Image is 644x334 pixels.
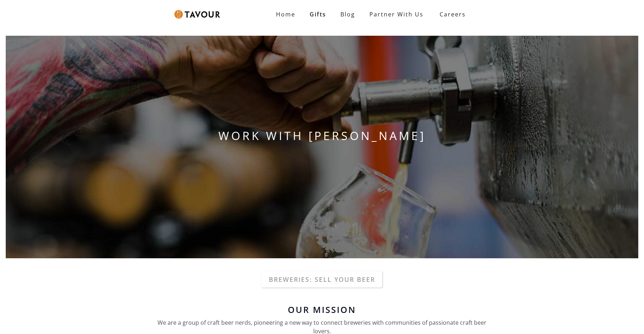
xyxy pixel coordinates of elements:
a: Home [269,7,302,21]
strong: Home [276,10,295,18]
a: Gifts [302,7,333,21]
strong: Careers [440,7,466,21]
a: Breweries: Sell your beer [262,271,382,288]
a: Careers [431,4,471,24]
h1: WORK WITH [PERSON_NAME] [6,127,638,144]
a: Blog [333,7,362,21]
h6: Our Mission [154,305,490,314]
a: Partner With Us [362,7,431,21]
